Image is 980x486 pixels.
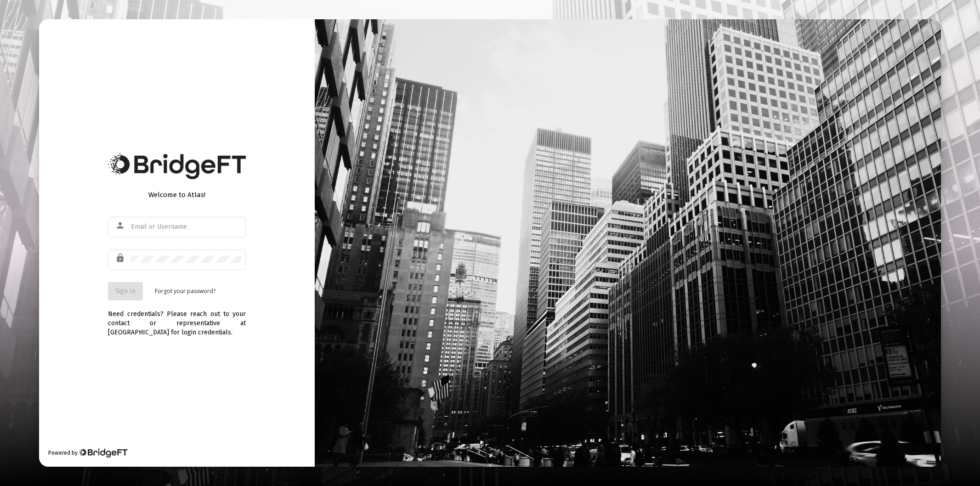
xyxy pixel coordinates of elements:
[79,448,127,458] img: Bridge Financial Technology Logo
[108,190,246,199] div: Welcome to Atlas!
[115,287,136,295] span: Sign In
[48,448,127,458] div: Powered by
[155,287,215,296] a: Forgot your password?
[131,223,241,231] input: Email or Username
[108,153,246,179] img: Bridge Financial Technology Logo
[108,282,143,300] button: Sign In
[115,253,126,264] mat-icon: lock
[108,300,246,337] div: Need credentials? Please reach out to your contact or representative at [GEOGRAPHIC_DATA] for log...
[115,220,126,231] mat-icon: person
